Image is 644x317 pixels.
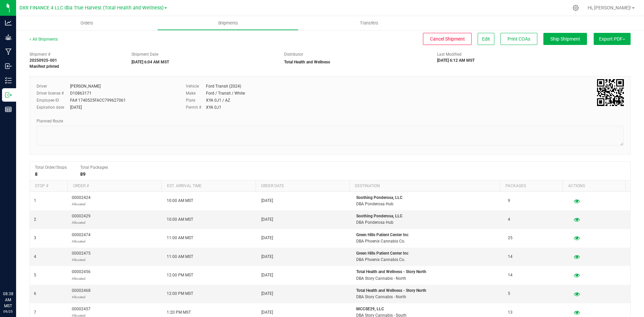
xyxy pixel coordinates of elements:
[5,106,12,113] inline-svg: Reports
[3,291,13,309] p: 08:38 AM MST
[356,257,500,263] p: DBA Phoenix Cannabis Co.
[256,180,350,192] th: Order date
[500,33,537,45] button: Print COAs
[72,201,91,207] p: Allocated
[206,104,221,110] div: XYA 0J1
[284,60,330,64] strong: Total Health and Wellness
[508,254,513,260] span: 14
[299,16,440,30] a: Transfers
[508,290,510,297] span: 5
[70,83,101,89] div: [PERSON_NAME]
[16,16,157,30] a: Orders
[157,16,299,30] a: Shipments
[34,290,36,297] span: 6
[351,20,387,26] span: Transfers
[5,77,12,84] inline-svg: Inventory
[356,195,500,201] p: Soothing Ponderosa, LLC
[599,36,625,42] span: Export PDF
[30,64,59,69] strong: Manifest printed
[72,294,91,300] p: Allocated
[423,33,472,45] button: Cancel Shipment
[500,180,562,192] th: Packages
[186,83,206,89] label: Vehicle
[478,33,494,45] button: Edit
[80,165,108,170] span: Total Packages
[167,235,193,241] span: 11:00 AM MST
[356,213,500,219] p: Soothing Ponderosa, LLC
[72,213,91,226] span: 00002429
[67,180,161,192] th: Order #
[261,290,273,297] span: [DATE]
[206,90,245,96] div: Ford / Transit / White
[72,250,91,263] span: 00002475
[482,36,490,42] span: Edit
[72,219,91,226] p: Allocated
[508,198,510,204] span: 9
[19,5,164,11] span: DXR FINANCE 4 LLC dba True Harvest (Total Health and Wellness)
[30,37,58,42] a: All Shipments
[206,83,241,89] div: Ford Transit (2024)
[72,287,91,300] span: 00002468
[356,219,500,226] p: DBA Ponderosa Hub
[437,58,475,63] strong: [DATE] 6:12 AM MST
[356,201,500,207] p: DBA Ponderosa Hub
[70,104,82,110] div: [DATE]
[5,48,12,55] inline-svg: Manufacturing
[5,19,12,26] inline-svg: Analytics
[186,90,206,96] label: Make
[34,254,36,260] span: 4
[30,51,121,57] span: Shipment #
[5,92,12,98] inline-svg: Outbound
[186,97,206,103] label: Plate
[167,290,193,297] span: 12:00 PM MST
[5,63,12,69] inline-svg: Inbound
[72,269,91,281] span: 00002456
[284,51,303,57] label: Distributor
[161,180,255,192] th: Est. arrival time
[507,36,530,42] span: Print COAs
[30,58,57,63] strong: 20250925-001
[5,34,12,41] inline-svg: Grow
[70,90,92,96] div: D10863171
[167,254,193,260] span: 11:00 AM MST
[3,309,13,314] p: 09/25
[350,180,500,192] th: Destination
[508,309,513,316] span: 13
[356,232,500,238] p: Green Hills Patient Center Inc
[209,20,247,26] span: Shipments
[261,198,273,204] span: [DATE]
[37,83,70,89] label: Driver
[261,309,273,316] span: [DATE]
[34,216,36,223] span: 2
[356,250,500,257] p: Green Hills Patient Center Inc
[543,33,587,45] button: Ship Shipment
[261,254,273,260] span: [DATE]
[167,216,193,223] span: 10:00 AM MST
[131,60,169,64] strong: [DATE] 6:04 AM MST
[167,309,191,316] span: 1:20 PM MST
[550,36,580,42] span: Ship Shipment
[71,20,102,26] span: Orders
[356,238,500,245] p: DBA Phoenix Cannabis Co.
[588,5,631,10] span: Hi, [PERSON_NAME]!
[30,180,67,192] th: Stop #
[508,235,513,241] span: 25
[437,51,462,57] label: Last Modified
[597,79,624,106] qrcode: 20250925-001
[167,198,193,204] span: 10:00 AM MST
[430,36,465,42] span: Cancel Shipment
[35,171,38,177] strong: 8
[508,272,513,278] span: 14
[34,198,36,204] span: 1
[34,309,36,316] span: 7
[37,90,70,96] label: Driver license #
[508,216,510,223] span: 4
[34,235,36,241] span: 3
[261,272,273,278] span: [DATE]
[572,5,580,11] div: Manage settings
[72,232,91,245] span: 00002474
[80,171,86,177] strong: 89
[72,257,91,263] p: Allocated
[356,275,500,282] p: DBA Story Cannabis - North
[37,119,63,123] span: Planned Route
